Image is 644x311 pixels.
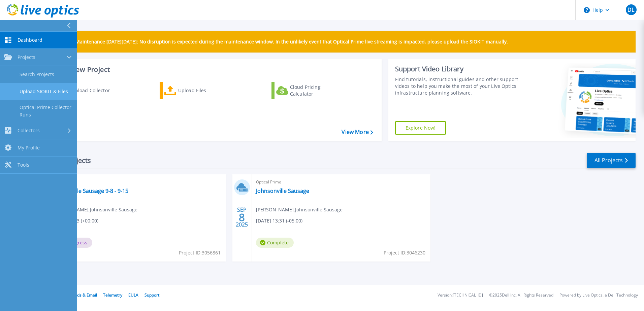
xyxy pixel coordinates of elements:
[256,187,309,194] a: Johnsonville Sausage
[48,82,123,99] a: Download Collector
[239,214,245,220] span: 8
[342,129,373,135] a: View More
[627,7,634,12] span: DL
[395,76,521,96] div: Find tutorials, instructional guides and other support videos to help you make the most of your L...
[489,293,553,298] li: © 2025 Dell Inc. All Rights Reserved
[65,84,119,97] div: Download Collector
[395,65,521,73] div: Support Video Library
[51,206,137,213] span: [PERSON_NAME] , Johnsonville Sausage
[18,162,29,168] span: Tools
[18,145,40,151] span: My Profile
[235,205,248,230] div: SEP 2025
[256,178,427,186] span: Optical Prime
[256,206,343,213] span: [PERSON_NAME] , Johnsonville Sausage
[144,292,159,298] a: Support
[179,249,221,256] span: Project ID: 3056861
[438,293,483,298] li: Version: [TECHNICAL_ID]
[50,39,508,44] p: Scheduled Maintenance [DATE][DATE]: No disruption is expected during the maintenance window. In t...
[18,37,42,43] span: Dashboard
[256,238,294,248] span: Complete
[256,217,302,224] span: [DATE] 13:31 (-05:00)
[74,292,97,298] a: Ads & Email
[160,82,235,99] a: Upload Files
[48,66,373,73] h3: Start a New Project
[128,292,138,298] a: EULA
[290,84,344,97] div: Cloud Pricing Calculator
[384,249,425,256] span: Project ID: 3046230
[18,54,35,60] span: Projects
[587,153,636,168] a: All Projects
[395,121,446,135] a: Explore Now!
[271,82,347,99] a: Cloud Pricing Calculator
[18,128,40,134] span: Collectors
[51,178,222,186] span: Optical Prime
[51,187,128,194] a: Johnsonville Sausage 9-8 - 9-15
[178,84,232,97] div: Upload Files
[103,292,122,298] a: Telemetry
[559,293,638,298] li: Powered by Live Optics, a Dell Technology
